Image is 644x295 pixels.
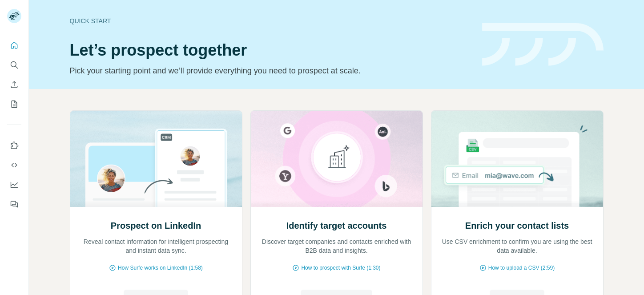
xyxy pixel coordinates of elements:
[250,111,423,207] img: Identify target accounts
[482,23,604,66] img: banner
[440,237,594,255] p: Use CSV enrichment to confirm you are using the best data available.
[118,264,203,272] span: How Surfe works on LinkedIn (1:58)
[70,16,471,25] div: Quick start
[7,157,21,173] button: Use Surfe API
[301,264,380,272] span: How to prospect with Surfe (1:30)
[286,219,387,232] h2: Identify target accounts
[7,57,21,73] button: Search
[111,219,201,232] h2: Prospect on LinkedIn
[79,237,233,255] p: Reveal contact information for intelligent prospecting and instant data sync.
[488,264,555,272] span: How to upload a CSV (2:59)
[70,111,242,207] img: Prospect on LinkedIn
[7,137,21,154] button: Use Surfe on LinkedIn
[7,37,21,53] button: Quick start
[260,237,414,255] p: Discover target companies and contacts enriched with B2B data and insights.
[7,196,21,212] button: Feedback
[431,111,604,207] img: Enrich your contact lists
[7,96,21,112] button: My lists
[7,77,21,93] button: Enrich CSV
[7,177,21,193] button: Dashboard
[70,65,471,77] p: Pick your starting point and we’ll provide everything you need to prospect at scale.
[70,41,471,59] h1: Let’s prospect together
[465,219,569,232] h2: Enrich your contact lists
